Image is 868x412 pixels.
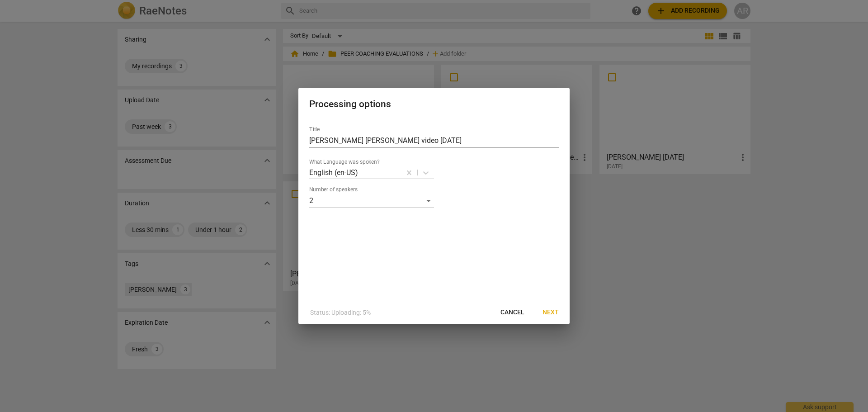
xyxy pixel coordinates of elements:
[493,304,532,321] button: Cancel
[309,127,320,132] label: Title
[310,308,371,317] p: Status: Uploading: 5%
[309,187,358,192] label: Number of speakers
[542,308,559,317] span: Next
[309,99,559,110] h2: Processing options
[500,308,524,317] span: Cancel
[309,159,380,165] label: What Language was spoken?
[535,304,566,321] button: Next
[309,167,358,178] p: English (en-US)
[309,194,434,208] div: 2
